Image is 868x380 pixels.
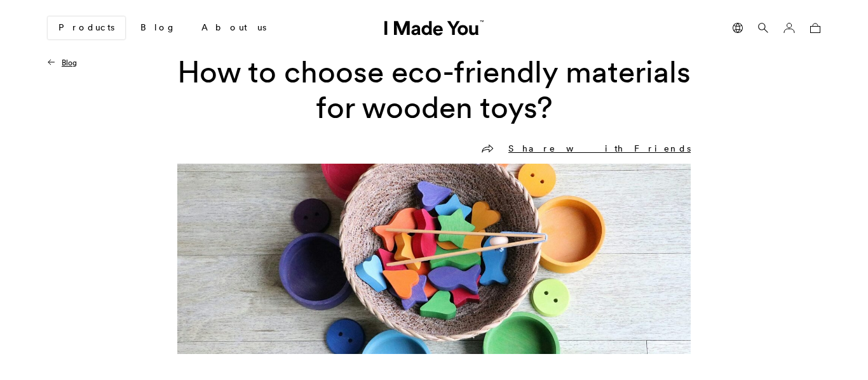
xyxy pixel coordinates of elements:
[48,57,77,69] a: Blog
[508,143,691,154] span: Share with Friends
[62,58,77,67] span: Blog
[482,143,691,154] a: Share with Friends
[191,17,276,39] a: About us
[130,17,186,39] a: Blog
[177,54,691,125] h1: How to choose eco-friendly materials for wooden toys?
[48,16,125,39] a: Products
